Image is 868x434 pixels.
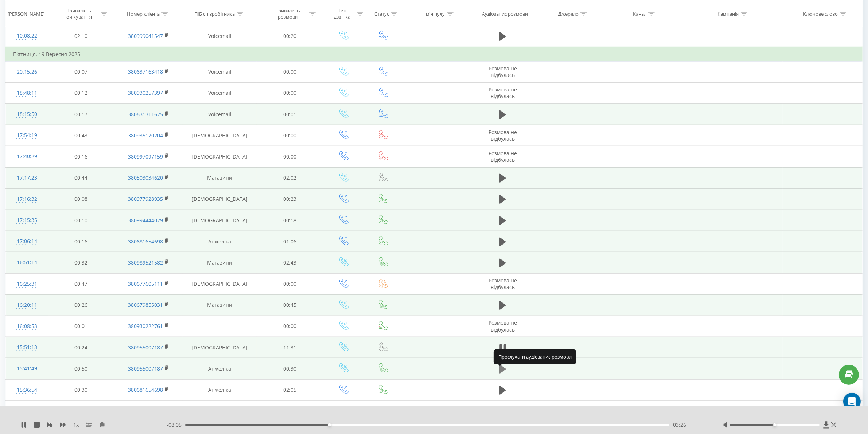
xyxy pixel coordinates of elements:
td: 00:08 [48,188,114,210]
td: Анжеліка [183,358,257,379]
div: 17:06:14 [13,234,41,249]
div: 20:15:26 [13,65,41,79]
span: Розмова не відбулась [489,319,517,333]
div: 17:17:23 [13,171,41,185]
a: 380681654698 [128,386,163,393]
div: 18:15:50 [13,107,41,121]
td: Voicemail [183,104,257,125]
a: 380681654698 [128,238,163,245]
td: 00:47 [48,273,114,294]
td: 00:00 [257,146,323,167]
td: Voicemail [183,61,257,82]
div: Аудіозапис розмови [482,11,528,17]
span: - 08:05 [167,421,185,429]
div: 15:51:13 [13,340,41,355]
a: 380977928935 [128,195,163,202]
td: Анжеліка [183,231,257,252]
div: Канал [633,11,646,17]
div: Прослухати аудіозапис розмови [494,349,576,364]
span: Розмова не відбулась [489,404,517,418]
span: Розмова не відбулась [489,129,517,142]
td: [DEMOGRAPHIC_DATA] [183,188,257,210]
td: 00:00 [257,400,323,422]
a: 380935170204 [128,132,163,139]
td: 00:00 [257,316,323,337]
td: 00:44 [48,167,114,188]
div: Ключове слово [803,11,838,17]
td: Анжеліка [183,400,257,422]
div: [PERSON_NAME] [8,11,44,17]
td: Магазини [183,294,257,316]
td: 02:10 [48,26,114,47]
td: 00:00 [257,61,323,82]
a: 380999041547 [128,32,163,39]
div: Ім'я пулу [425,11,445,17]
div: Тривалість очікування [60,8,99,20]
div: 16:25:31 [13,277,41,291]
td: 00:45 [257,294,323,316]
td: 00:00 [257,273,323,294]
div: Open Intercom Messenger [843,393,861,410]
td: 00:30 [48,379,114,400]
a: 380679855031 [128,301,163,308]
div: 16:51:14 [13,255,41,270]
td: 00:50 [48,358,114,379]
td: Магазини [183,252,257,273]
span: 03:26 [673,421,686,429]
div: Accessibility label [773,423,776,426]
a: 380955007187 [128,365,163,372]
td: 00:10 [48,210,114,231]
div: ПІБ співробітника [194,11,235,17]
div: 18:48:11 [13,86,41,100]
div: 17:15:35 [13,213,41,227]
div: 17:16:32 [13,192,41,206]
td: 01:06 [257,231,323,252]
div: Джерело [558,11,579,17]
div: Accessibility label [328,423,331,426]
td: 00:01 [48,316,114,337]
div: Кампанія [718,11,739,17]
td: Магазини [183,167,257,188]
td: 00:16 [48,231,114,252]
td: [DEMOGRAPHIC_DATA] [183,337,257,358]
td: Voicemail [183,82,257,103]
td: 00:43 [48,125,114,146]
td: [DEMOGRAPHIC_DATA] [183,210,257,231]
td: 00:00 [257,125,323,146]
td: Voicemail [183,26,257,47]
td: 02:02 [257,167,323,188]
div: Номер клієнта [127,11,160,17]
span: Розмова не відбулась [489,86,517,99]
div: 15:36:09 [13,404,41,418]
a: 380994444029 [128,217,163,224]
td: 00:26 [48,294,114,316]
td: 00:32 [48,252,114,273]
a: 380677605111 [128,280,163,287]
span: Розмова не відбулась [489,150,517,163]
div: 15:41:49 [13,361,41,376]
td: П’ятниця, 19 Вересня 2025 [6,47,863,62]
div: 16:20:11 [13,298,41,312]
a: 380930257397 [128,89,163,96]
td: 00:07 [48,61,114,82]
div: Статус [374,11,389,17]
td: 11:31 [257,337,323,358]
a: 380631311625 [128,111,163,118]
td: 00:00 [257,82,323,103]
td: 02:05 [257,379,323,400]
td: 00:18 [257,210,323,231]
td: 00:30 [257,358,323,379]
td: 02:43 [257,252,323,273]
td: 00:20 [257,26,323,47]
div: 16:08:53 [13,319,41,333]
span: Розмова не відбулась [489,277,517,290]
td: 00:01 [257,104,323,125]
span: Розмова не відбулась [489,65,517,78]
a: 380637163418 [128,68,163,75]
div: 17:54:19 [13,128,41,142]
div: 17:40:29 [13,149,41,164]
td: 00:15 [48,400,114,422]
div: Тип дзвінка [330,8,355,20]
td: [DEMOGRAPHIC_DATA] [183,146,257,167]
td: 00:16 [48,146,114,167]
